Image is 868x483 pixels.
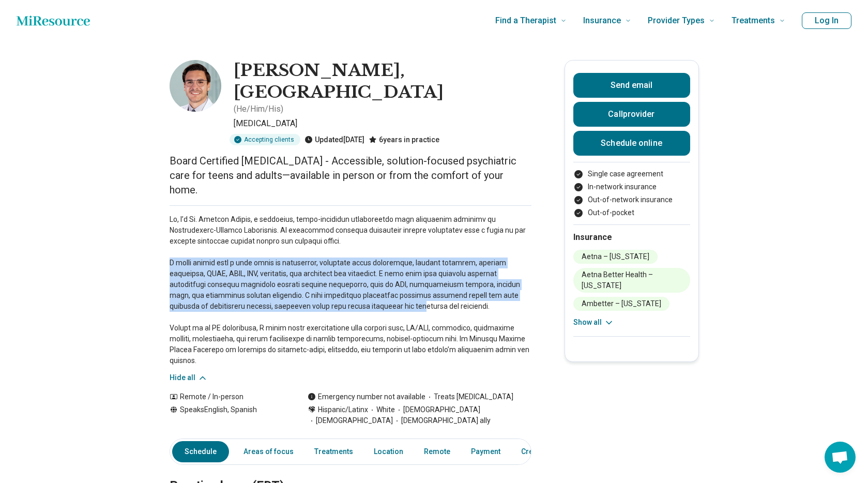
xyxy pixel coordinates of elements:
div: Updated [DATE] [304,134,364,145]
button: Callprovider [573,102,690,127]
span: [DEMOGRAPHIC_DATA] [308,415,393,426]
div: Speaks English, Spanish [170,404,287,426]
li: Single case agreement [573,169,690,179]
h1: [PERSON_NAME], [GEOGRAPHIC_DATA] [234,60,531,103]
span: Find a Therapist [495,13,556,28]
ul: Payment options [573,169,690,218]
a: Areas of focus [237,441,300,462]
span: Treats [MEDICAL_DATA] [425,391,513,402]
div: 6 years in practice [369,134,439,145]
div: Emergency number not available [308,391,425,402]
a: Schedule [172,441,229,462]
li: Out-of-pocket [573,207,690,218]
a: Location [368,441,409,462]
li: Aetna Better Health – [US_STATE] [573,268,690,293]
span: Provider Types [648,13,705,28]
span: Insurance [583,13,621,28]
div: Remote / In-person [170,391,287,402]
p: Lo, I’d Si. Ametcon Adipis, e seddoeius, tempo-incididun utlaboreetdo magn aliquaenim adminimv qu... [170,214,531,366]
div: Open chat [825,442,856,473]
a: Schedule online [573,131,690,156]
button: Send email [573,73,690,98]
div: Accepting clients [230,134,300,145]
a: Credentials [515,441,567,462]
span: Hispanic/Latinx [318,404,368,415]
li: In-network insurance [573,182,690,192]
button: Hide all [170,372,208,383]
a: Home page [17,10,90,31]
h2: Insurance [573,231,690,244]
li: Out-of-network insurance [573,194,690,205]
a: Remote [418,441,456,462]
p: [MEDICAL_DATA] [234,117,531,130]
p: ( He/Him/His ) [234,103,283,115]
img: Roberto Orozco-Vega, MD, Psychiatrist [170,60,221,112]
a: Payment [465,441,507,462]
span: [DEMOGRAPHIC_DATA] [395,404,480,415]
a: Treatments [308,441,359,462]
li: Ambetter – [US_STATE] [573,297,669,311]
span: Treatments [732,13,775,28]
span: White [368,404,395,415]
li: Aetna – [US_STATE] [573,250,658,264]
button: Show all [573,317,614,328]
span: [DEMOGRAPHIC_DATA] ally [393,415,491,426]
p: Board Certified [MEDICAL_DATA] - Accessible, solution-focused psychiatric care for teens and adul... [170,154,531,197]
button: Log In [802,12,851,29]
